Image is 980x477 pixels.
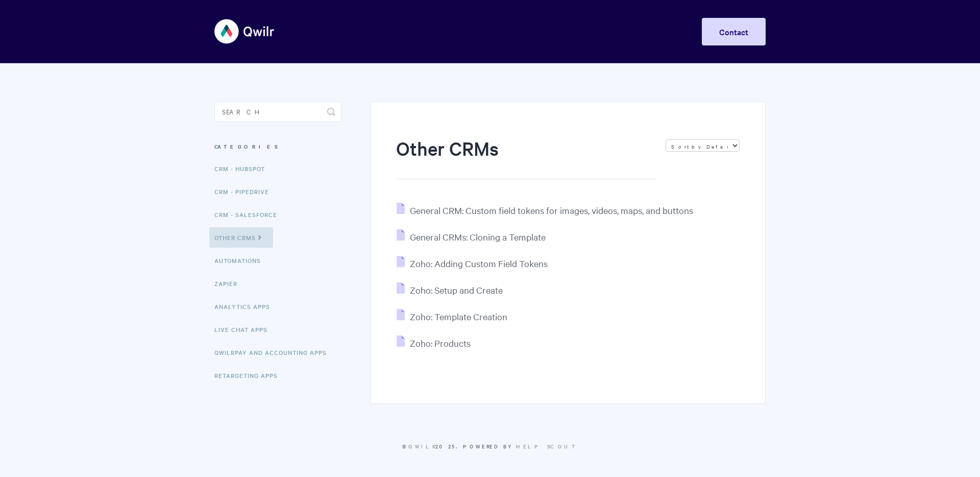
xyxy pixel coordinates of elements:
[397,257,548,269] a: Zoho: Adding Custom Field Tokens
[209,227,273,248] a: Other CRMs
[214,296,278,317] a: Analytics Apps
[214,158,273,179] a: CRM - HubSpot
[397,337,471,349] a: Zoho: Products
[397,204,693,216] a: General CRM: Custom field tokens for images, videos, maps, and buttons
[396,135,655,179] h1: Other CRMs
[410,231,546,243] span: General CRMs: Cloning a Template
[214,342,334,363] a: QwilrPay and Accounting Apps
[408,442,435,450] a: Qwilr
[397,311,507,322] a: Zoho: Template Creation
[666,139,740,152] select: Page reloads on selection
[410,257,548,269] span: Zoho: Adding Custom Field Tokens
[410,204,693,216] span: General CRM: Custom field tokens for images, videos, maps, and buttons
[214,273,245,294] a: Zapier
[214,365,285,386] a: Retargeting Apps
[214,12,275,51] img: Qwilr Help Center
[463,442,578,450] span: Powered by
[410,311,507,322] span: Zoho: Template Creation
[397,231,546,243] a: General CRMs: Cloning a Template
[410,284,503,296] span: Zoho: Setup and Create
[214,181,277,202] a: CRM - Pipedrive
[214,137,341,156] h3: Categories
[214,319,275,340] a: Live Chat Apps
[410,337,471,349] span: Zoho: Products
[397,284,503,296] a: Zoho: Setup and Create
[214,250,268,271] a: Automations
[702,18,766,45] a: Contact
[214,204,285,225] a: CRM - Salesforce
[214,102,341,122] input: Search
[516,442,578,450] a: Help Scout
[214,442,766,451] p: © 2025.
